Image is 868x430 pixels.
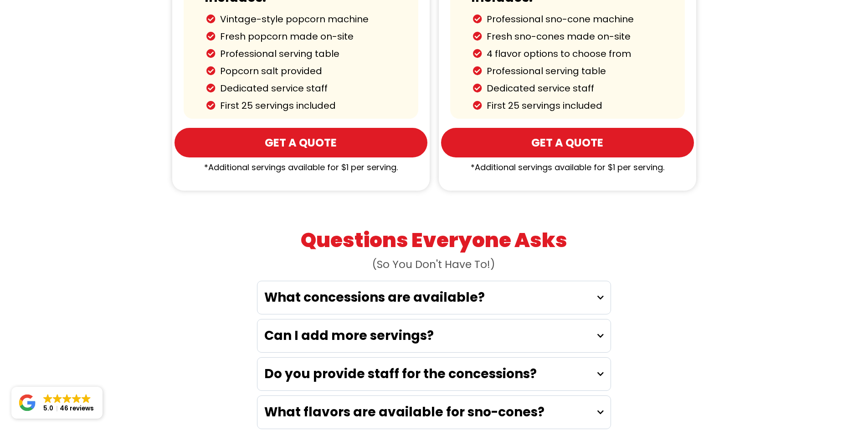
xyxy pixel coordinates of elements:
[265,135,337,151] span: Get a Quote
[252,258,616,272] h2: (So You Don't Have To!)
[220,45,409,62] p: Professional serving table
[441,128,694,157] a: Get a Quote
[252,227,616,253] h1: Questions Everyone Asks
[264,288,485,306] strong: What concessions are available?
[487,62,676,80] p: Professional serving table
[531,135,603,151] span: Get a Quote
[175,128,427,157] a: Get a Quote
[11,387,103,419] a: Close GoogleGoogleGoogleGoogleGoogle 5.046 reviews
[487,28,676,45] p: Fresh sno-cones made on-site
[487,10,676,28] p: Professional sno-cone machine
[441,162,694,172] h2: *Additional servings available for $1 per serving.
[264,403,544,421] strong: What flavors are available for sno-cones?
[220,28,409,45] p: Fresh popcorn made on-site
[487,97,676,114] p: First 25 servings included
[220,80,409,97] p: Dedicated service staff
[220,62,409,80] p: Popcorn salt provided
[264,365,537,383] strong: Do you provide staff for the concessions?
[264,327,434,344] strong: Can I add more servings?
[175,162,427,172] h2: *Additional servings available for $1 per serving.
[220,10,409,28] p: Vintage-style popcorn machine
[487,45,676,62] p: 4 flavor options to choose from
[487,80,676,97] p: Dedicated service staff
[220,97,409,114] p: First 25 servings included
